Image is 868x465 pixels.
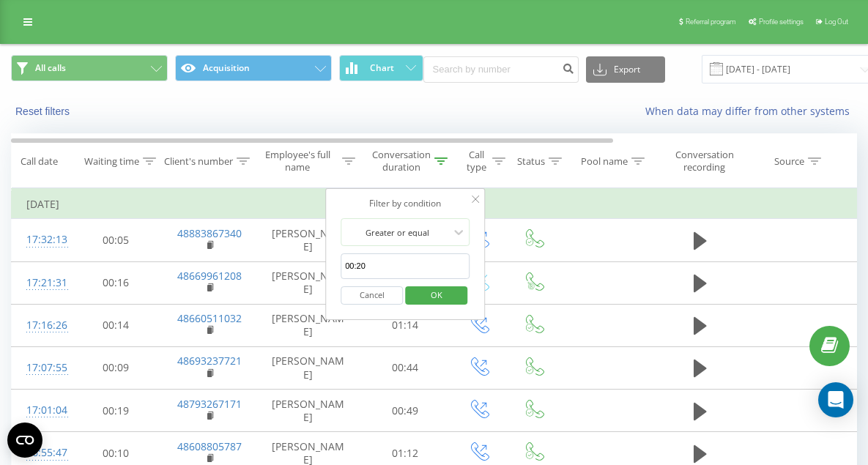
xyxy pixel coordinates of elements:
div: Pool name [581,155,628,168]
td: [PERSON_NAME] [257,390,360,432]
td: [PERSON_NAME] [257,261,360,304]
div: Call date [21,155,58,168]
span: Log Out [825,18,848,26]
a: 48793267171 [177,397,242,411]
button: Open CMP widget [7,423,42,458]
span: All calls [35,62,66,74]
span: Referral program [686,18,736,26]
div: Client's number [164,155,233,168]
td: 00:44 [360,346,451,389]
div: 17:01:04 [26,396,56,425]
div: Conversation recording [669,149,740,174]
td: 00:14 [70,304,162,346]
input: Search by number [423,56,579,83]
button: Acquisition [175,55,332,81]
td: 00:05 [70,219,162,261]
a: 48669961208 [177,269,242,283]
td: [PERSON_NAME] [257,219,360,261]
div: 17:32:13 [26,226,56,254]
button: Cancel [341,286,403,305]
button: Export [586,56,665,83]
div: Open Intercom Messenger [818,382,853,417]
a: 48693237721 [177,354,242,368]
button: All calls [11,55,168,81]
div: 17:16:26 [26,311,56,340]
button: Chart [339,55,423,81]
span: Chart [370,63,394,73]
td: [PERSON_NAME] [257,346,360,389]
td: 01:14 [360,304,451,346]
a: 48883867340 [177,226,242,240]
div: Waiting time [84,155,139,168]
td: 00:49 [360,390,451,432]
td: [PERSON_NAME] [257,304,360,346]
div: Filter by condition [341,196,470,211]
button: OK [405,286,467,305]
button: Reset filters [11,105,77,118]
div: Employee's full name [257,149,339,174]
div: Conversation duration [372,149,431,174]
input: 00:00 [341,253,470,279]
span: OK [416,283,457,306]
td: 00:09 [70,346,162,389]
div: Call type [464,149,489,174]
div: 17:07:55 [26,354,56,382]
td: 00:16 [70,261,162,304]
a: 48660511032 [177,311,242,325]
div: Source [774,155,804,168]
div: Status [517,155,545,168]
a: When data may differ from other systems [645,104,857,118]
div: 17:21:31 [26,269,56,297]
a: 48608805787 [177,439,242,453]
span: Profile settings [759,18,804,26]
td: 00:19 [70,390,162,432]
